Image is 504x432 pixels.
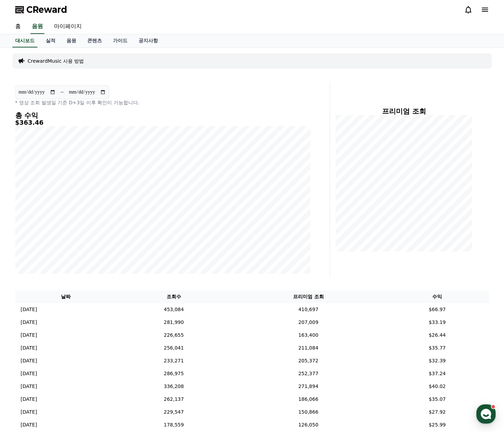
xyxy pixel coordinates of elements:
[116,316,231,329] td: 281,990
[231,354,386,367] td: 205,372
[386,342,489,354] td: $35.77
[21,332,37,339] p: [DATE]
[386,367,489,380] td: $37.24
[231,418,386,431] td: 126,050
[386,354,489,367] td: $32.39
[116,342,231,354] td: 256,041
[231,329,386,342] td: 163,400
[21,306,37,313] p: [DATE]
[26,4,67,15] span: CReward
[116,380,231,393] td: 336,208
[107,34,133,47] a: 가이드
[30,19,44,34] a: 음원
[21,344,37,352] p: [DATE]
[21,383,37,390] p: [DATE]
[231,316,386,329] td: 207,009
[21,370,37,377] p: [DATE]
[61,34,82,47] a: 음원
[386,418,489,431] td: $25.99
[116,406,231,418] td: 229,547
[21,421,37,429] p: [DATE]
[15,290,117,303] th: 날짜
[15,119,310,126] h5: $363.46
[28,58,84,64] a: CrewardMusic 사용 방법
[386,393,489,406] td: $35.07
[116,354,231,367] td: 233,271
[15,112,310,119] h4: 총 수익
[116,393,231,406] td: 262,137
[15,99,310,106] p: * 영상 조회 발생일 기준 D+3일 이후 확인이 가능합니다.
[231,303,386,316] td: 410,697
[231,290,386,303] th: 프리미엄 조회
[386,290,489,303] th: 수익
[60,88,64,96] p: ~
[116,418,231,431] td: 178,559
[21,396,37,403] p: [DATE]
[336,107,472,115] h4: 프리미엄 조회
[231,380,386,393] td: 271,894
[386,316,489,329] td: $33.19
[386,406,489,418] td: $27.92
[21,357,37,364] p: [DATE]
[116,303,231,316] td: 453,084
[48,19,87,34] a: 마이페이지
[12,34,37,47] a: 대시보드
[21,319,37,326] p: [DATE]
[386,303,489,316] td: $66.97
[10,19,26,34] a: 홈
[21,408,37,416] p: [DATE]
[116,367,231,380] td: 286,975
[82,34,107,47] a: 콘텐츠
[386,329,489,342] td: $26.44
[40,34,61,47] a: 실적
[133,34,163,47] a: 공지사항
[231,393,386,406] td: 186,066
[116,329,231,342] td: 226,655
[15,4,67,15] a: CReward
[116,290,231,303] th: 조회수
[386,380,489,393] td: $40.02
[231,406,386,418] td: 150,866
[231,342,386,354] td: 211,084
[231,367,386,380] td: 252,377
